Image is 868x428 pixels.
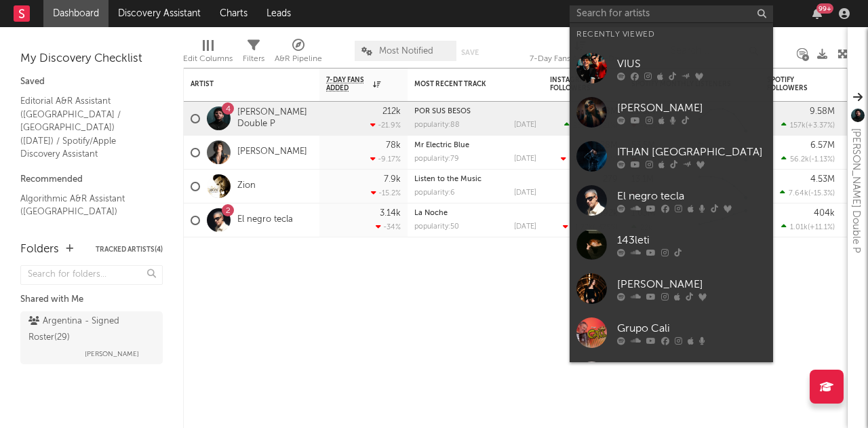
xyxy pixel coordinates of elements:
[237,214,293,226] a: El negro tecla
[379,47,433,56] span: Most Notified
[810,141,835,150] div: 6.57M
[243,34,264,73] div: Filters
[570,46,773,90] a: VIUS
[790,156,809,163] span: 56.2k
[617,276,766,292] div: [PERSON_NAME]
[570,90,773,134] a: [PERSON_NAME]
[414,189,455,197] div: popularity: 6
[275,51,322,67] div: A&R Pipeline
[570,134,773,178] a: ITHAN [GEOGRAPHIC_DATA]
[781,121,835,130] div: ( )
[183,51,233,67] div: Edit Columns
[810,107,835,116] div: 9.58M
[564,121,618,130] div: ( )
[617,232,766,248] div: 143leti
[781,155,835,163] div: ( )
[617,100,766,116] div: [PERSON_NAME]
[414,176,536,183] div: Listen to the Music
[20,172,163,188] div: Recommended
[414,108,536,115] div: POR SUS BESOS
[570,222,773,267] a: 143leti
[570,355,773,399] a: Los Lirios De Santa Fe
[530,34,631,73] div: 7-Day Fans Added (7-Day Fans Added)
[237,180,256,192] a: Zion
[414,223,459,231] div: popularity: 50
[570,178,773,222] a: El negro tecla
[570,267,773,311] a: [PERSON_NAME]
[20,265,163,285] input: Search for folders...
[20,241,59,258] div: Folders
[781,222,835,231] div: ( )
[370,121,401,130] div: -21.9 %
[514,155,536,163] div: [DATE]
[414,210,448,217] a: La Noche
[414,121,460,129] div: popularity: 88
[848,128,864,253] div: [PERSON_NAME] Double P
[382,107,401,116] div: 212k
[561,155,618,163] div: ( )
[414,142,536,149] div: Mr Electric Blue
[370,155,401,163] div: -9.17 %
[563,222,618,231] div: ( )
[816,3,833,14] div: 99 +
[811,156,833,163] span: -1.13 %
[20,51,163,67] div: My Discovery Checklist
[20,74,163,90] div: Saved
[790,224,808,231] span: 1.01k
[576,26,766,43] div: Recently Viewed
[237,147,307,158] a: [PERSON_NAME]
[514,223,536,231] div: [DATE]
[550,76,597,92] div: Instagram Followers
[183,34,233,73] div: Edit Columns
[617,188,766,204] div: El negro tecla
[20,311,163,364] a: Argentina - Signed Roster(29)[PERSON_NAME]
[20,94,149,161] a: Editorial A&R Assistant ([GEOGRAPHIC_DATA] / [GEOGRAPHIC_DATA]) ([DATE]) / Spotify/Apple Discover...
[461,49,479,56] button: Save
[414,142,469,149] a: Mr Electric Blue
[20,191,149,219] a: Algorithmic A&R Assistant ([GEOGRAPHIC_DATA])
[237,107,313,130] a: [PERSON_NAME] Double P
[617,144,766,160] div: ITHAN [GEOGRAPHIC_DATA]
[810,224,833,231] span: +11.1 %
[780,189,835,197] div: ( )
[275,34,322,73] div: A&R Pipeline
[812,8,822,19] button: 99+
[384,175,401,184] div: 7.9k
[414,155,459,163] div: popularity: 79
[617,320,766,336] div: Grupo Cali
[96,246,163,253] button: Tracked Artists(4)
[810,175,835,184] div: 4.53M
[530,51,631,67] div: 7-Day Fans Added (7-Day Fans Added)
[414,108,471,115] a: POR SUS BESOS
[808,122,833,130] span: +3.37 %
[371,189,401,197] div: -15.2 %
[376,222,401,231] div: -34 %
[386,141,401,150] div: 78k
[243,51,264,67] div: Filters
[790,122,806,130] span: 157k
[28,313,151,346] div: Argentina - Signed Roster ( 29 )
[414,210,536,217] div: La Noche
[810,190,833,197] span: -15.3 %
[326,76,370,92] span: 7-Day Fans Added
[85,346,139,362] span: [PERSON_NAME]
[570,311,773,355] a: Grupo Cali
[514,189,536,197] div: [DATE]
[570,5,773,22] input: Search for artists
[789,190,808,197] span: 7.64k
[414,80,516,88] div: Most Recent Track
[380,209,401,218] div: 3.14k
[814,209,835,218] div: 404k
[514,121,536,129] div: [DATE]
[767,76,814,92] div: Spotify Followers
[617,56,766,72] div: VIUS
[20,292,163,308] div: Shared with Me
[191,80,292,88] div: Artist
[414,176,481,183] a: Listen to the Music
